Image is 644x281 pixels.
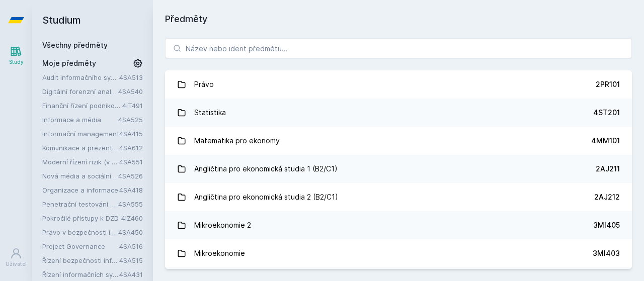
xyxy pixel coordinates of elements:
[42,129,119,139] a: Informační management
[119,256,143,264] a: 4SA515
[42,269,119,279] a: Řízení informačních systémů (v angličtině)
[596,79,620,89] div: 2PR101
[118,200,143,208] a: 4SA555
[121,214,143,222] a: 4IZ460
[118,228,143,236] a: 4SA450
[42,227,118,237] a: Právo v bezpečnosti informačních systémů
[194,243,245,263] div: Mikroekonomie
[194,74,214,95] div: Právo
[42,241,119,251] a: Project Governance
[122,102,143,110] a: 4IT491
[119,270,143,278] a: 4SA431
[591,136,620,146] div: 4MM101
[118,172,143,180] a: 4SA526
[6,260,27,268] div: Uživatel
[596,164,620,174] div: 2AJ211
[42,41,108,49] a: Všechny předměty
[119,186,143,194] a: 4SA418
[42,213,121,223] a: Pokročilé přístupy k DZD
[119,73,143,81] a: 4SA513
[165,127,632,155] a: Matematika pro ekonomy 4MM101
[42,157,119,167] a: Moderní řízení rizik (v angličtině)
[9,58,24,66] div: Study
[594,192,620,202] div: 2AJ212
[593,108,620,118] div: 4ST201
[119,158,143,166] a: 4SA551
[42,86,118,97] a: Digitální forenzní analýza
[593,220,620,230] div: 3MI405
[119,144,143,152] a: 4SA612
[119,242,143,250] a: 4SA516
[42,143,119,153] a: Komunikace a prezentace informací (v angličtině)
[42,115,118,125] a: Informace a média
[42,199,118,209] a: Penetrační testování bezpečnosti IS
[42,185,119,195] a: Organizace a informace
[165,99,632,127] a: Statistika 4ST201
[118,116,143,124] a: 4SA525
[194,103,226,123] div: Statistika
[42,58,96,68] span: Moje předměty
[42,101,122,111] a: Finanční řízení podnikové informatiky
[2,40,30,71] a: Study
[165,70,632,99] a: Právo 2PR101
[165,12,632,26] h1: Předměty
[194,215,251,235] div: Mikroekonomie 2
[165,155,632,183] a: Angličtina pro ekonomická studia 1 (B2/C1) 2AJ211
[165,38,632,58] input: Název nebo ident předmětu…
[165,211,632,239] a: Mikroekonomie 2 3MI405
[42,72,119,82] a: Audit informačního systému
[194,131,280,151] div: Matematika pro ekonomy
[165,183,632,211] a: Angličtina pro ekonomická studia 2 (B2/C1) 2AJ212
[593,248,620,258] div: 3MI403
[42,171,118,181] a: Nová média a sociální sítě (v angličtině)
[2,242,30,273] a: Uživatel
[119,130,143,138] a: 4SA415
[194,187,338,207] div: Angličtina pro ekonomická studia 2 (B2/C1)
[194,159,338,179] div: Angličtina pro ekonomická studia 1 (B2/C1)
[118,87,143,96] a: 4SA540
[165,239,632,267] a: Mikroekonomie 3MI403
[42,255,119,265] a: Řízení bezpečnosti informačních systémů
